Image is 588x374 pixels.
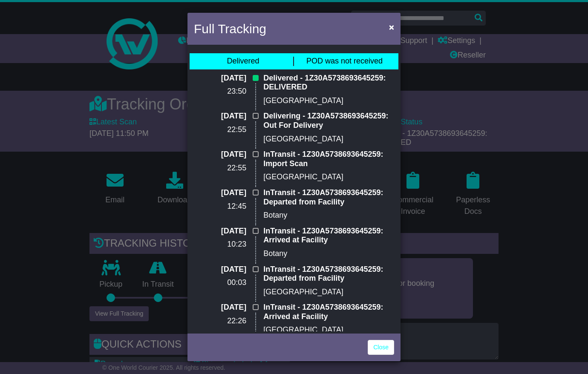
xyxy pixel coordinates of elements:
[194,74,246,83] p: [DATE]
[194,316,246,326] p: 22:26
[194,112,246,121] p: [DATE]
[263,303,394,321] p: InTransit - 1Z30A5738693645259: Arrived at Facility
[263,325,394,335] p: [GEOGRAPHIC_DATA]
[263,135,394,144] p: [GEOGRAPHIC_DATA]
[194,227,246,236] p: [DATE]
[194,164,246,173] p: 22:55
[389,22,394,32] span: ×
[263,112,394,130] p: Delivering - 1Z30A5738693645259: Out For Delivery
[194,202,246,211] p: 12:45
[263,288,394,297] p: [GEOGRAPHIC_DATA]
[368,340,394,355] a: Close
[385,18,398,36] button: Close
[263,74,394,92] p: Delivered - 1Z30A5738693645259: DELIVERED
[194,303,246,312] p: [DATE]
[194,19,266,38] h4: Full Tracking
[263,227,394,245] p: InTransit - 1Z30A5738693645259: Arrived at Facility
[263,265,394,283] p: InTransit - 1Z30A5738693645259: Departed from Facility
[194,188,246,198] p: [DATE]
[194,125,246,135] p: 22:55
[194,265,246,274] p: [DATE]
[263,188,394,207] p: InTransit - 1Z30A5738693645259: Departed from Facility
[227,57,259,66] div: Delivered
[194,87,246,96] p: 23:50
[263,173,394,182] p: [GEOGRAPHIC_DATA]
[263,249,394,259] p: Botany
[306,57,383,65] span: POD was not received
[194,150,246,159] p: [DATE]
[194,278,246,288] p: 00:03
[263,211,394,220] p: Botany
[194,240,246,249] p: 10:23
[263,96,394,106] p: [GEOGRAPHIC_DATA]
[263,150,394,168] p: InTransit - 1Z30A5738693645259: Import Scan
